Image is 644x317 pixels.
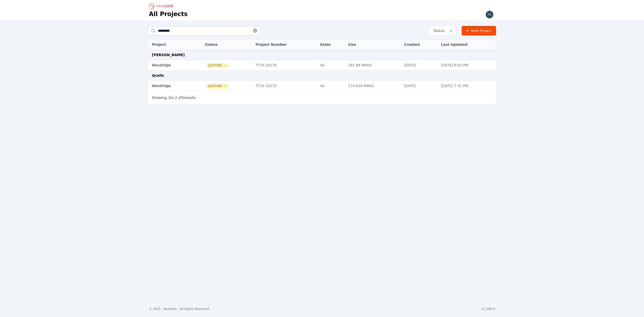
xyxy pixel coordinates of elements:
[152,95,196,100] p: Showing to of results
[253,81,317,91] td: TT24-10275
[438,39,496,50] th: Last Updated
[317,39,345,50] th: State
[148,60,496,70] tr: WoodridgeQuotingTT24-10176VA181.89 MWdc[DATE][DATE] 8:55 PM
[149,307,209,311] div: © 2025 - Nevados - All Rights Reserved
[438,60,496,70] td: [DATE] 8:55 PM
[149,10,188,18] h1: All Projects
[148,81,496,91] tr: WoodridgeQuotingTT24-10275VA174.834 MWdc[DATE][DATE] 7:31 PM
[168,96,170,100] span: 1
[175,96,177,100] span: 2
[431,28,445,33] span: Status
[486,11,494,19] img: paul.mcmillan@nevados.solar
[482,307,495,311] div: v1.280.0
[401,60,438,70] td: [DATE]
[345,81,401,91] td: 174.834 MWdc
[149,2,176,10] nav: Breadcrumb
[253,39,317,50] th: Project Number
[148,50,496,60] td: [PERSON_NAME]
[253,60,317,70] td: TT24-10176
[462,26,496,35] a: New Project
[148,39,193,50] th: Project
[148,81,193,91] td: Woodridge
[202,39,253,50] th: Status
[148,60,193,70] td: Woodridge
[182,96,184,100] span: 2
[148,70,496,81] td: Qcells
[207,84,228,88] button: Quoting
[429,26,456,35] button: Status
[317,81,345,91] td: VA
[401,81,438,91] td: [DATE]
[438,81,496,91] td: [DATE] 7:31 PM
[345,60,401,70] td: 181.89 MWdc
[401,39,438,50] th: Created
[317,60,345,70] td: VA
[345,39,401,50] th: Size
[207,63,228,67] button: Quoting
